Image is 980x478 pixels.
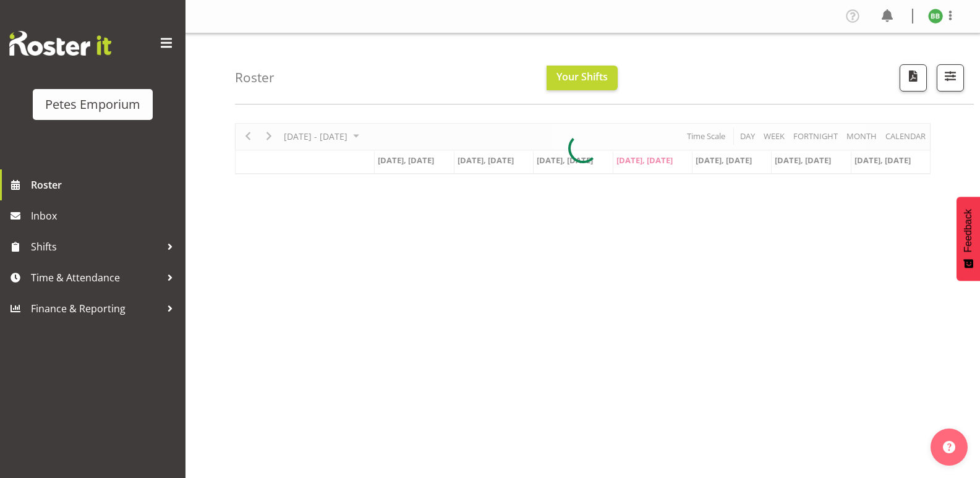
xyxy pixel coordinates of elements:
[235,70,275,85] h4: Roster
[547,66,618,90] button: Your Shifts
[900,64,927,92] button: Download a PDF of the roster according to the set date range.
[9,31,111,56] img: Rosterit website logo
[31,237,161,256] span: Shifts
[31,299,161,318] span: Finance & Reporting
[963,209,974,252] span: Feedback
[31,207,179,225] span: Inbox
[957,197,980,281] button: Feedback - Show survey
[943,441,955,453] img: help-xxl-2.png
[556,70,608,83] span: Your Shifts
[31,268,161,287] span: Time & Attendance
[937,64,964,92] button: Filter Shifts
[928,9,943,23] img: beena-bist9974.jpg
[31,176,179,194] span: Roster
[45,95,140,114] div: Petes Emporium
